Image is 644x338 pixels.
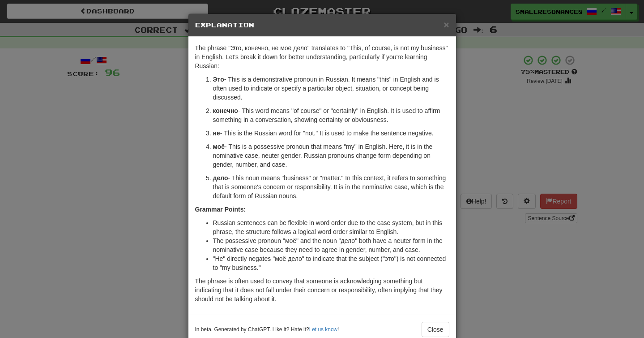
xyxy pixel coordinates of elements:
p: The phrase "Это, конечно, не моё дело" translates to "This, of course, is not my business" in Eng... [195,43,449,70]
h5: Explanation [195,21,449,30]
a: Let us know [309,326,337,333]
p: - This word means "of course" or "certainly" in English. It is used to affirm something in a conv... [213,106,449,124]
small: In beta. Generated by ChatGPT. Like it? Hate it? ! [195,326,339,334]
strong: не [213,130,220,137]
strong: Grammar Points: [195,206,246,213]
p: - This is a demonstrative pronoun in Russian. It means "this" in English and is often used to ind... [213,75,449,102]
li: Russian sentences can be flexible in word order due to the case system, but in this phrase, the s... [213,218,449,236]
strong: конечно [213,107,238,114]
strong: дело [213,174,228,182]
p: - This is the Russian word for "not." It is used to make the sentence negative. [213,129,449,138]
strong: Это [213,76,224,83]
li: "Не" directly negates "моё дело" to indicate that the subject ("это") is not connected to "my bus... [213,254,449,272]
span: × [444,19,449,30]
p: The phrase is often used to convey that someone is acknowledging something but indicating that it... [195,277,449,303]
button: Close [422,322,449,337]
p: - This is a possessive pronoun that means "my" in English. Here, it is in the nominative case, ne... [213,142,449,169]
p: - This noun means "business" or "matter." In this context, it refers to something that is someone... [213,173,449,200]
button: Close [444,20,449,29]
li: The possessive pronoun "моё" and the noun "дело" both have a neuter form in the nominative case b... [213,236,449,254]
strong: моё [213,143,225,150]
